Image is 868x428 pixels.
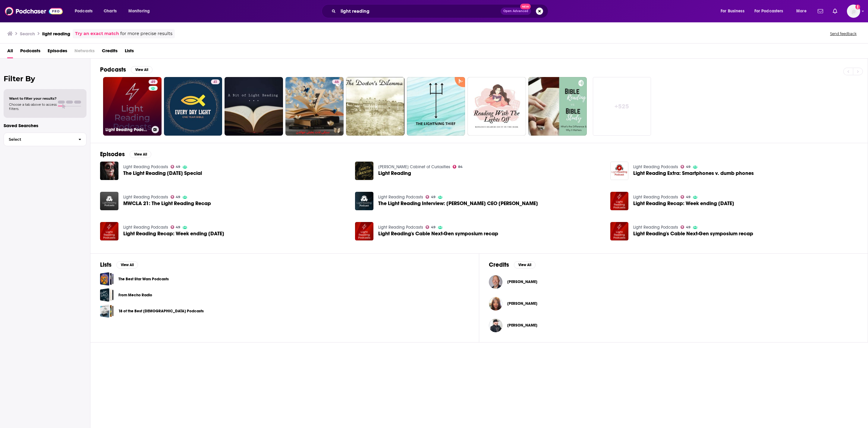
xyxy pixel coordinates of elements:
[847,5,860,18] button: Show profile menu
[9,96,57,101] span: Want to filter your results?
[116,261,138,269] button: View All
[149,79,158,84] a: 49
[686,196,690,198] span: 49
[335,79,339,85] span: 46
[633,164,678,169] a: Light Reading Podcasts
[176,166,180,168] span: 49
[71,6,100,16] button: open menu
[721,7,744,15] span: For Business
[514,261,536,269] button: View All
[610,162,629,180] img: Light Reading Extra: Smartphones v. dumb phones
[489,297,502,311] img: Evette Davis
[211,79,220,84] a: 41
[7,46,13,58] a: All
[489,275,502,289] img: Curtis Franklin
[176,196,180,198] span: 49
[633,231,753,236] a: Light Reading's Cable Next-Gen symposium recap
[378,164,450,169] a: Aaron Mahnke's Cabinet of Curiosities
[171,195,181,199] a: 49
[164,77,222,136] a: 41
[507,301,537,306] span: [PERSON_NAME]
[338,6,501,16] input: Search podcasts, credits, & more...
[130,151,151,158] button: View All
[332,79,341,84] a: 46
[48,46,67,58] a: Episodes
[131,66,153,73] button: View All
[105,127,149,132] h3: Light Reading Podcasts
[431,226,436,229] span: 49
[633,201,734,206] a: Light Reading Recap: Week ending August 13
[378,231,498,236] a: Light Reading's Cable Next-Gen symposium recap
[489,272,858,291] button: Curtis FranklinCurtis Franklin
[633,171,754,176] a: Light Reading Extra: Smartphones v. dumb phones
[5,5,63,17] a: Podchaser - Follow, Share and Rate Podcasts
[378,171,411,176] span: Light Reading
[100,162,118,180] img: The Light Reading Halloween Special
[507,323,537,328] a: Tersh Blissett
[74,46,95,58] span: Networks
[681,225,690,229] a: 49
[610,222,629,240] a: Light Reading's Cable Next-Gen symposium recap
[100,261,138,269] a: ListsView All
[100,150,125,158] h2: Episodes
[104,7,117,15] span: Charts
[520,4,531,9] span: New
[123,171,202,176] a: The Light Reading Halloween Special
[855,5,860,9] svg: Add a profile image
[124,6,158,16] button: open menu
[285,77,344,136] a: 46
[42,31,70,37] h3: light reading
[355,222,373,240] img: Light Reading's Cable Next-Gen symposium recap
[171,165,181,169] a: 49
[507,323,537,328] span: [PERSON_NAME]
[118,308,204,314] a: 18 of the Best [DEMOGRAPHIC_DATA] Podcasts
[100,6,120,16] a: Charts
[123,195,168,200] a: Light Reading Podcasts
[100,66,153,73] a: PodcastsView All
[507,301,537,306] a: Evette Davis
[118,276,169,282] a: The Best Star Wars Podcasts
[123,201,211,206] a: MWCLA 21: The Light Reading Recap
[633,201,734,206] span: Light Reading Recap: Week ending [DATE]
[828,31,858,36] button: Send feedback
[123,225,168,230] a: Light Reading Podcasts
[20,46,40,58] a: Podcasts
[426,225,436,229] a: 49
[378,201,538,206] a: The Light Reading Interview: Ericsson CEO Börje Ekholm
[610,192,629,210] img: Light Reading Recap: Week ending August 13
[100,288,114,302] a: From Mecho Radio
[118,292,152,298] a: From Mecho Radio
[716,6,752,16] button: open menu
[686,166,690,168] span: 49
[100,66,126,73] h2: Podcasts
[750,6,792,16] button: open menu
[681,165,690,169] a: 49
[593,77,651,136] a: +525
[507,279,537,284] a: Curtis Franklin
[102,46,118,58] a: Credits
[125,46,134,58] a: Lists
[100,304,114,318] a: 18 of the Best Christian Podcasts
[378,195,423,200] a: Light Reading Podcasts
[378,201,538,206] span: The Light Reading Interview: [PERSON_NAME] CEO [PERSON_NAME]
[103,77,162,136] a: 49Light Reading Podcasts
[123,231,224,236] a: Light Reading Recap: Week ending August 13
[686,226,690,229] span: 49
[681,195,690,199] a: 49
[100,272,114,286] a: The Best Star Wars Podcasts
[355,162,373,180] img: Light Reading
[792,6,814,16] button: open menu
